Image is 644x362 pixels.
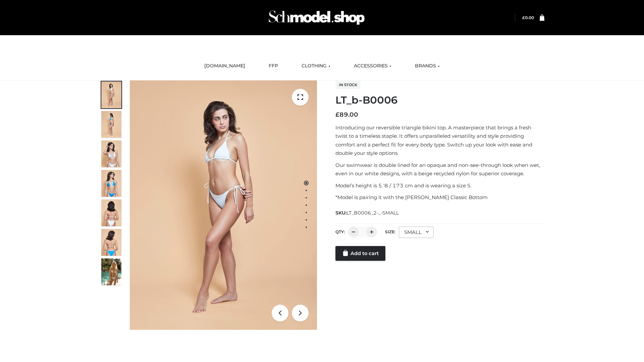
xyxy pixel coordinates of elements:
p: Our swimwear is double lined for an opaque and non-see-through look when wet, even in our white d... [335,161,544,178]
img: ArielClassicBikiniTop_CloudNine_AzureSky_OW114ECO_3-scaled.jpg [101,140,121,167]
a: ACCESSORIES [349,59,396,73]
div: SMALL [399,227,434,238]
p: *Model is pairing it with the [PERSON_NAME] Classic Bottom [335,193,544,202]
label: Size: [385,229,395,234]
img: Arieltop_CloudNine_AzureSky2.jpg [101,258,121,285]
img: ArielClassicBikiniTop_CloudNine_AzureSky_OW114ECO_2-scaled.jpg [101,111,121,138]
a: Add to cart [335,246,385,261]
a: BRANDS [410,59,445,73]
bdi: 0.00 [522,15,534,20]
a: £0.00 [522,15,534,20]
span: In stock [335,81,361,89]
p: Model’s height is 5 ‘8 / 173 cm and is wearing a size S. [335,181,544,190]
a: [DOMAIN_NAME] [199,59,250,73]
h1: LT_b-B0006 [335,94,544,106]
a: CLOTHING [297,59,335,73]
img: ArielClassicBikiniTop_CloudNine_AzureSky_OW114ECO_4-scaled.jpg [101,170,121,197]
span: £ [522,15,525,20]
p: Introducing our reversible triangle bikini top. A masterpiece that brings a fresh twist to a time... [335,123,544,158]
span: LT_B0006_2-_-SMALL [346,210,399,216]
img: ArielClassicBikiniTop_CloudNine_AzureSky_OW114ECO_1 [130,80,317,330]
img: ArielClassicBikiniTop_CloudNine_AzureSky_OW114ECO_7-scaled.jpg [101,199,121,226]
span: SKU: [335,209,399,217]
a: FFP [264,59,283,73]
img: Schmodel Admin 964 [266,4,367,31]
bdi: 89.00 [335,111,358,118]
img: ArielClassicBikiniTop_CloudNine_AzureSky_OW114ECO_1-scaled.jpg [101,81,121,108]
img: ArielClassicBikiniTop_CloudNine_AzureSky_OW114ECO_8-scaled.jpg [101,229,121,256]
label: QTY: [335,229,345,234]
span: £ [335,111,339,118]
